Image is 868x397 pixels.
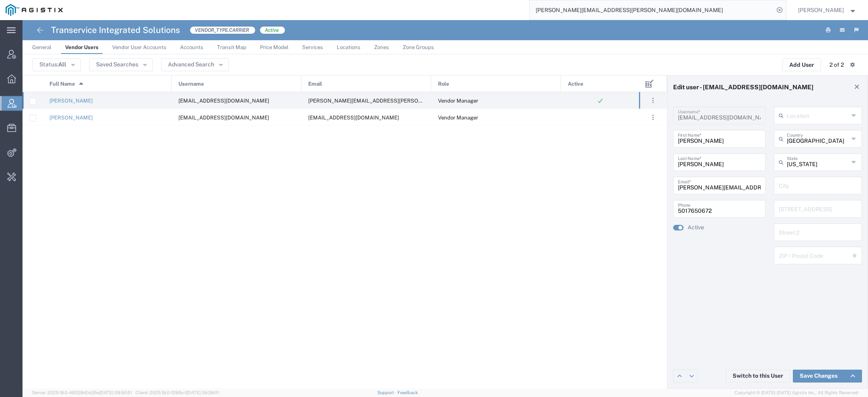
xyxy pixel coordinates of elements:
[647,112,659,123] button: ...
[260,26,285,34] span: Active
[112,44,166,50] span: Vendor User Accounts
[438,98,478,104] span: Vendor Manager
[782,58,821,71] button: Add User
[33,58,81,71] button: Status:All
[337,44,360,50] span: Locations
[178,115,269,121] span: mlucci@shiptis.com
[178,76,204,93] span: Username
[180,44,203,50] span: Accounts
[403,44,434,50] span: Zone Groups
[374,44,389,50] span: Zones
[49,115,93,121] a: [PERSON_NAME]
[726,370,790,383] button: Switch to this User
[161,58,229,71] button: Advanced Search
[735,389,858,396] span: Copyright © [DATE]-[DATE] Agistix Inc., All Rights Reserved
[688,223,704,232] label: Active
[190,26,256,34] span: VENDOR_TYPE.CARRIER
[186,390,219,395] span: [DATE] 09:39:01
[829,61,844,69] div: 2 of 2
[647,95,659,106] button: ...
[308,76,322,93] span: Email
[798,5,857,15] button: [PERSON_NAME]
[397,390,418,395] a: Feedback
[65,44,98,50] span: Vendor Users
[49,98,93,104] a: [PERSON_NAME]
[652,96,654,105] span: . . .
[308,115,399,121] span: mlucci@shiptis.com
[308,98,486,104] span: matt.humphrey@tallgrassfreight.com
[51,20,180,40] h4: Transervice Integrated Solutions
[49,76,75,93] span: Full Name
[6,4,63,16] img: logo
[673,83,813,91] h4: Edit user - [EMAIL_ADDRESS][DOMAIN_NAME]
[89,58,153,71] button: Saved Searches
[58,61,66,68] span: All
[377,390,397,395] a: Support
[178,98,269,104] span: cglascoe@shiptis.com
[674,370,686,382] a: Edit previous row
[652,113,654,122] span: . . .
[568,76,583,93] span: Active
[438,115,478,121] span: Vendor Manager
[686,370,698,382] a: Edit next row
[438,76,449,93] span: Role
[99,390,132,395] span: [DATE] 09:50:51
[217,44,246,50] span: Transit Map
[32,390,132,395] span: Server: 2025.19.0-49328d0a35e
[798,6,844,14] span: Kaitlyn Hostetler
[302,44,323,50] span: Services
[793,370,844,383] a: Save Changes
[260,44,289,50] span: Price Model
[530,0,774,20] input: Search for shipment number, reference number
[32,44,51,50] span: General
[135,390,219,395] span: Client: 2025.19.0-129fbcf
